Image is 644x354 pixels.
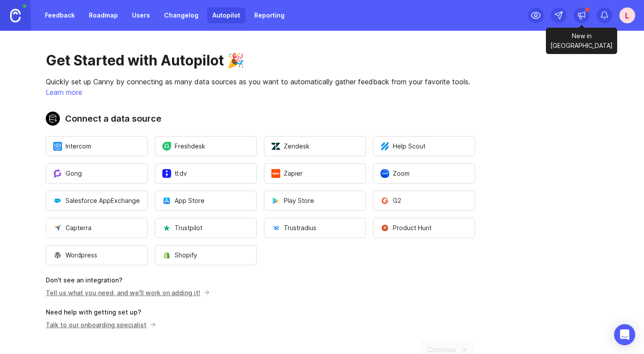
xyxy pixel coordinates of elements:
[46,191,148,211] button: Open a modal to start the flow of installing Salesforce AppExchange.
[46,276,475,285] p: Don't see an integration?
[249,7,290,23] a: Reporting
[264,191,366,211] button: Open a modal to start the flow of installing Play Store.
[264,163,366,184] button: Open a modal to start the flow of installing Zapier.
[373,136,475,156] button: Open a modal to start the flow of installing Help Scout.
[46,52,475,69] h1: Get Started with Autopilot 🎉
[373,163,475,184] button: Open a modal to start the flow of installing Zoom.
[373,191,475,211] button: Open a modal to start the flow of installing G2.
[162,224,202,232] span: Trustpilot
[46,136,148,156] button: Open a modal to start the flow of installing Intercom.
[46,245,148,265] button: Open a modal to start the flow of installing Wordpress.
[46,163,148,184] button: Open a modal to start the flow of installing Gong.
[46,289,207,296] a: Tell us what you need, and we'll work on adding it!
[162,169,187,178] span: tl;dv
[271,142,310,151] span: Zendesk
[271,169,303,178] span: Zapier
[381,169,410,178] span: Zoom
[155,163,257,184] button: Open a modal to start the flow of installing tl;dv.
[53,169,82,178] span: Gong
[155,136,257,156] button: Open a modal to start the flow of installing Freshdesk.
[46,218,148,238] button: Open a modal to start the flow of installing Capterra.
[373,218,475,238] button: Open a modal to start the flow of installing Product Hunt.
[46,308,475,317] p: Need help with getting set up?
[264,218,366,238] button: Open a modal to start the flow of installing Trustradius.
[53,142,91,151] span: Intercom
[271,196,314,205] span: Play Store
[162,142,205,151] span: Freshdesk
[84,7,123,23] a: Roadmap
[53,224,91,232] span: Capterra
[271,224,316,232] span: Trustradius
[162,196,205,205] span: App Store
[619,7,635,23] button: L
[46,112,475,126] h2: Connect a data source
[207,7,245,23] a: Autopilot
[46,320,154,329] p: Talk to our onboarding specialist
[46,320,157,329] button: Talk to our onboarding specialist
[264,136,366,156] button: Open a modal to start the flow of installing Zendesk.
[162,251,197,260] span: Shopify
[40,7,80,23] a: Feedback
[53,196,140,205] span: Salesforce AppExchange
[155,191,257,211] button: Open a modal to start the flow of installing App Store.
[381,224,432,232] span: Product Hunt
[614,324,635,345] div: Open Intercom Messenger
[53,251,97,260] span: Wordpress
[10,9,21,22] img: Canny Home
[159,7,204,23] a: Changelog
[127,7,155,23] a: Users
[155,245,257,265] button: Open a modal to start the flow of installing Shopify.
[46,76,475,87] p: Quickly set up Canny by connecting as many data sources as you want to automatically gather feedb...
[46,88,82,97] a: Learn more
[381,142,425,151] span: Help Scout
[155,218,257,238] button: Open a modal to start the flow of installing Trustpilot.
[381,196,401,205] span: G2
[546,28,617,54] div: New in [GEOGRAPHIC_DATA]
